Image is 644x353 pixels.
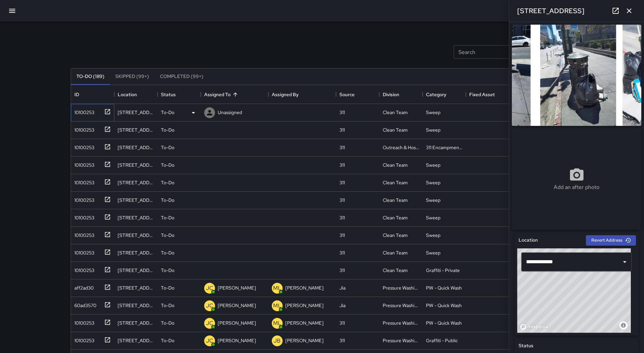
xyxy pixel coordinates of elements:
p: [PERSON_NAME] [218,302,256,309]
div: 10100253 [72,229,94,239]
p: To-Do [161,337,174,344]
p: To-Do [161,162,174,168]
p: [PERSON_NAME] [218,337,256,344]
div: 1301 Mission Street [118,337,154,344]
div: 991 Mission Street [118,144,154,151]
p: To-Do [161,214,174,221]
div: Sweep [426,109,440,116]
div: PW - Quick Wash [426,302,462,309]
p: To-Do [161,302,174,309]
div: ID [74,85,79,104]
div: 311 [339,320,345,326]
p: JB [273,337,281,345]
div: Category [426,85,446,104]
div: Status [158,85,201,104]
div: 10100253 [72,194,94,203]
div: Sweep [426,249,440,256]
div: Clean Team [383,127,408,133]
div: Location [118,85,137,104]
div: Jia [339,284,345,291]
div: 672 Minna Street [118,249,154,256]
div: 10100253 [72,159,94,168]
div: Clean Team [383,249,408,256]
div: 311 [339,249,345,256]
div: Source [339,85,355,104]
div: 311 [339,179,345,186]
div: 10100253 [72,334,94,344]
p: Unassigned [218,109,242,116]
div: 101 6th Street [118,232,154,239]
div: 10100253 [72,247,94,256]
p: JC [206,337,213,345]
div: Division [383,85,399,104]
button: To-Do (189) [71,69,110,85]
div: Sweep [426,179,440,186]
div: 10100253 [72,141,94,151]
p: To-Do [161,197,174,203]
div: Assigned By [272,85,299,104]
p: ML [273,302,281,310]
div: 563 Minna Street [118,197,154,203]
div: 10100253 [72,176,94,186]
div: 539 Minna Street [118,179,154,186]
div: Pressure Washing [383,337,419,344]
div: 311 [339,144,345,151]
div: 102 6th Street [118,127,154,133]
div: Clean Team [383,109,408,116]
p: To-Do [161,267,174,274]
p: [PERSON_NAME] [285,302,324,309]
div: Clean Team [383,179,408,186]
div: Pressure Washing [383,284,419,291]
div: 311 [339,232,345,239]
div: 90 Mint Street [118,320,154,326]
div: 311 [339,214,345,221]
div: 311 [339,267,345,274]
div: 311 [339,127,345,133]
div: 311 [339,337,345,344]
p: [PERSON_NAME] [285,320,324,326]
p: ML [273,284,281,292]
p: JC [206,302,213,310]
p: To-Do [161,109,174,116]
div: Pressure Washing [383,302,419,309]
div: 83 Eddy Street [118,302,154,309]
div: PW - Quick Wash [426,320,462,326]
div: Pressure Washing [383,320,419,326]
div: 10100253 [72,106,94,116]
button: Completed (99+) [154,69,209,85]
p: [PERSON_NAME] [218,320,256,326]
div: 311 [339,109,345,116]
p: [PERSON_NAME] [285,284,324,291]
div: Assigned By [268,85,336,104]
div: Source [336,85,379,104]
div: Assigned To [204,85,231,104]
div: 48 5th Street [118,109,154,116]
div: Clean Team [383,267,408,274]
div: Clean Team [383,162,408,168]
div: 10100253 [72,124,94,133]
div: Fixed Asset [469,85,495,104]
div: Clean Team [383,197,408,203]
button: Skipped (99+) [110,69,154,85]
div: Sweep [426,232,440,239]
div: Assigned To [201,85,268,104]
div: 10100253 [72,212,94,221]
p: To-Do [161,232,174,239]
div: Graffiti - Public [426,337,458,344]
div: Status [161,85,176,104]
p: [PERSON_NAME] [285,337,324,344]
div: 10100253 [72,317,94,326]
div: Jia [339,302,345,309]
div: Outreach & Hospitality [383,144,419,151]
p: JC [206,319,213,327]
div: PW - Quick Wash [426,284,462,291]
div: 652 Minna Street [118,267,154,274]
div: Graffiti - Private [426,267,460,274]
div: 10100253 [72,264,94,274]
div: 311 Encampments [426,144,462,151]
div: Sweep [426,197,440,203]
div: Sweep [426,127,440,133]
p: To-Do [161,284,174,291]
div: ID [71,85,114,104]
div: Clean Team [383,214,408,221]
